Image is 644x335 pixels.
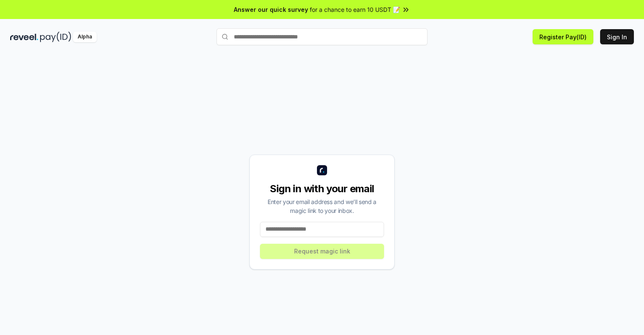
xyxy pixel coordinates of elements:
span: for a chance to earn 10 USDT 📝 [310,5,400,14]
button: Sign In [600,29,634,44]
div: Sign in with your email [260,182,384,196]
button: Register Pay(ID) [533,29,593,44]
span: Answer our quick survey [234,5,308,14]
div: Alpha [73,32,97,42]
div: Enter your email address and we’ll send a magic link to your inbox. [260,197,384,215]
img: reveel_dark [10,32,38,42]
img: logo_small [317,165,327,175]
img: pay_id [40,32,71,42]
